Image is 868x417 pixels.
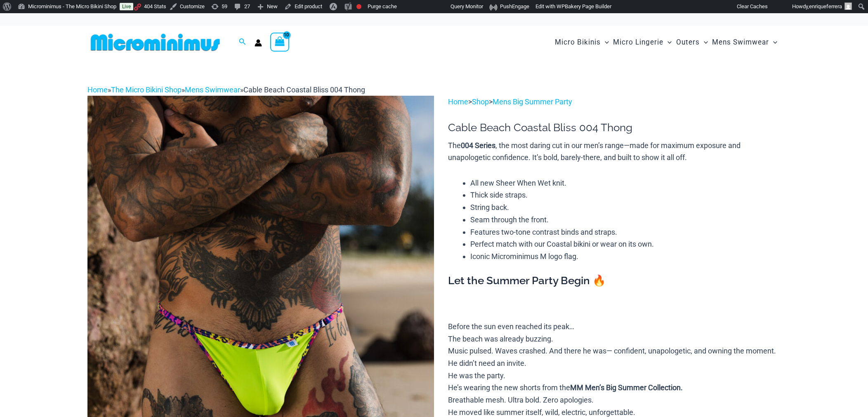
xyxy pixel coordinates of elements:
span: Outers [676,32,700,53]
h3: Let the Summer Party Begin 🔥 [448,274,781,288]
div: Focus keyphrase not set [356,4,361,9]
li: String back. [470,201,781,214]
span: Cable Beach Coastal Bliss 004 Thong [243,85,365,94]
a: Mens Swimwear [185,85,240,94]
a: Mens Big Summer Party [493,97,572,106]
span: Micro Lingerie [613,32,663,53]
h1: Cable Beach Coastal Bliss 004 Thong [448,121,781,134]
a: View Shopping Cart, 10 items [270,33,289,52]
b: MM Men’s Big Summer Collection. [570,383,683,392]
span: Menu Toggle [663,32,672,53]
img: MM SHOP LOGO FLAT [87,33,223,52]
span: enriqueferrera [809,3,842,9]
p: > > [448,96,781,108]
li: Seam through the front. [470,214,781,226]
img: Views over 48 hours. Click for more Jetpack Stats. [404,2,451,12]
span: Mens Swimwear [712,32,769,53]
a: Live [120,3,133,10]
li: Thick side straps. [470,189,781,201]
a: Micro LingerieMenu ToggleMenu Toggle [611,30,674,55]
a: Micro BikinisMenu ToggleMenu Toggle [553,30,611,55]
span: Micro Bikinis [555,32,601,53]
a: Account icon link [255,39,262,47]
span: » » » [87,85,365,94]
p: The , the most daring cut in our men’s range—made for maximum exposure and unapologetic confidenc... [448,139,781,164]
li: All new Sheer When Wet knit. [470,177,781,189]
b: 004 Series [461,141,495,150]
a: Shop [472,97,489,106]
span: Menu Toggle [769,32,777,53]
li: Perfect match with our Coastal bikini or wear on its own. [470,238,781,250]
nav: Site Navigation [552,28,781,56]
span: Menu Toggle [601,32,609,53]
a: Mens SwimwearMenu ToggleMenu Toggle [710,30,779,55]
span: Menu Toggle [700,32,708,53]
li: Iconic Microminimus M logo flag. [470,250,781,263]
a: Home [87,85,108,94]
a: The Micro Bikini Shop [111,85,182,94]
a: Home [448,97,468,106]
li: Features two-tone contrast binds and straps. [470,226,781,238]
a: Search icon link [239,37,246,47]
a: OutersMenu ToggleMenu Toggle [674,30,710,55]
